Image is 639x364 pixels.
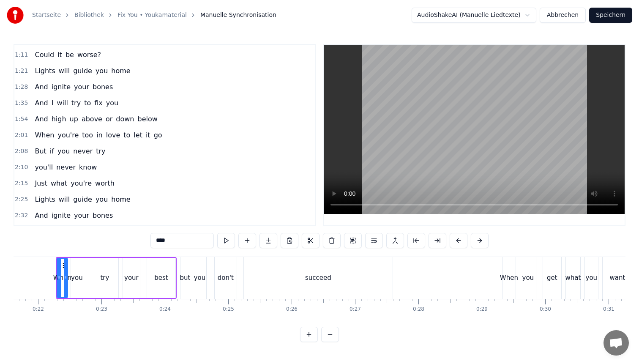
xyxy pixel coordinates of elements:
div: but [180,273,190,283]
span: guide [72,66,93,76]
span: 1:35 [15,99,28,107]
div: want [609,273,625,283]
span: bones [92,82,114,92]
span: And [34,211,49,220]
span: it [57,50,63,60]
span: will [58,194,71,204]
span: never [72,146,93,156]
div: you [194,273,206,283]
span: below [137,114,158,124]
div: 0:29 [476,306,488,313]
span: guide [72,194,93,204]
span: you [105,98,119,108]
span: 1:11 [15,51,28,59]
nav: breadcrumb [32,11,276,19]
span: Could [34,50,55,60]
span: know [78,162,98,172]
button: Abbrechen [540,8,586,23]
div: you [586,273,598,283]
span: 1:21 [15,67,28,75]
span: 2:08 [15,147,28,156]
span: your [73,211,90,220]
span: in [96,130,104,140]
button: Speichern [589,8,632,23]
span: you're [70,178,93,188]
span: 2:10 [15,163,28,172]
span: Manuelle Synchronisation [200,11,276,19]
span: you [95,66,109,76]
span: you'll [34,162,54,172]
div: When [53,273,71,283]
span: be [65,50,75,60]
span: ignite [51,82,71,92]
span: 2:25 [15,195,28,204]
span: 2:32 [15,211,28,220]
div: Chat öffnen [603,330,629,356]
div: 0:24 [159,306,171,313]
span: home [110,66,131,76]
span: to [123,130,131,140]
span: Just [34,178,48,188]
div: you [522,273,534,283]
span: or [105,114,113,124]
a: Fix You • Youkamaterial [117,11,187,19]
div: 0:30 [540,306,551,313]
span: home [110,194,131,204]
div: don't [218,273,234,283]
div: 0:25 [223,306,234,313]
span: up [69,114,79,124]
span: let [133,130,143,140]
span: Lights [34,66,56,76]
span: what [50,178,68,188]
span: never [55,162,76,172]
span: above [81,114,103,124]
span: if [49,146,55,156]
span: 2:15 [15,179,28,188]
span: high [51,114,67,124]
a: Bibliothek [74,11,104,19]
span: When [34,130,55,140]
span: go [153,130,163,140]
span: down [115,114,135,124]
span: too [81,130,94,140]
div: 0:22 [33,306,44,313]
div: 0:28 [413,306,424,313]
span: And [34,82,49,92]
img: youka [7,7,24,24]
span: you're [57,130,79,140]
span: you [95,194,109,204]
div: 0:27 [350,306,361,313]
div: your [124,273,139,283]
span: your [73,82,90,92]
span: worse? [76,50,102,60]
div: get [547,273,557,283]
a: Startseite [32,11,61,19]
div: best [154,273,168,283]
div: try [100,273,109,283]
div: what [565,273,581,283]
div: 0:26 [286,306,298,313]
span: worth [94,178,115,188]
div: When [500,273,518,283]
span: love [105,130,121,140]
span: fix [93,98,104,108]
span: you [57,146,71,156]
span: But [34,146,47,156]
span: I [51,98,55,108]
span: 1:54 [15,115,28,123]
span: try [95,146,106,156]
span: to [83,98,92,108]
span: 1:28 [15,83,28,91]
span: ignite [51,211,71,220]
span: will [56,98,68,108]
span: it [145,130,151,140]
div: you [71,273,83,283]
span: And [34,98,49,108]
div: succeed [305,273,331,283]
div: 0:31 [603,306,614,313]
div: 0:23 [96,306,107,313]
span: And [34,114,49,124]
span: bones [92,211,114,220]
span: Lights [34,194,56,204]
span: try [71,98,82,108]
